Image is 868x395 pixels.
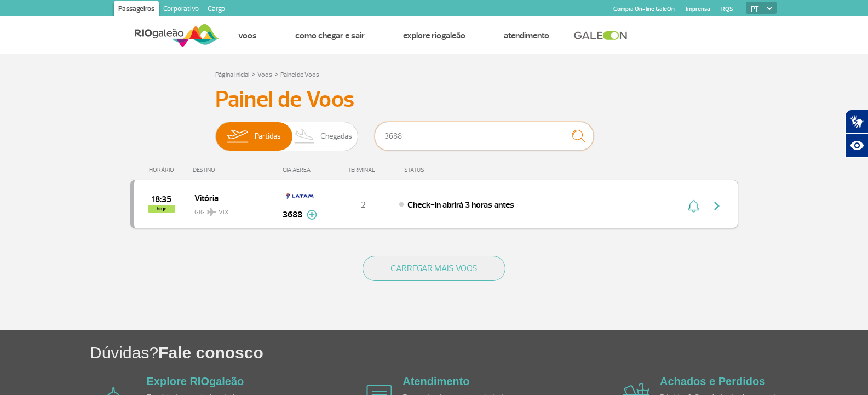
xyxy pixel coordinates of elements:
div: DESTINO [193,167,273,174]
img: slider-desembarque [289,122,321,151]
a: RQS [721,5,733,13]
span: GIG [194,202,265,217]
span: Partidas [255,122,281,151]
a: Atendimento [504,30,549,41]
span: Check-in abrirá 3 horas antes [407,199,514,210]
a: Explore RIOgaleão [147,375,244,387]
a: Cargo [203,1,229,19]
span: Chegadas [320,122,352,151]
button: Abrir recursos assistivos. [845,134,868,158]
a: Passageiros [114,1,159,19]
h1: Dúvidas? [90,341,868,364]
span: 2025-09-26 18:35:00 [152,196,171,203]
a: Achados e Perdidos [660,375,765,387]
button: Abrir tradutor de língua de sinais. [845,110,868,134]
div: HORÁRIO [134,167,193,174]
a: Explore RIOgaleão [403,30,465,41]
div: TERMINAL [327,167,399,174]
img: sino-painel-voo.svg [688,199,699,213]
span: VIX [219,208,229,217]
a: Voos [257,71,272,79]
a: Compra On-line GaleOn [613,5,675,13]
img: slider-embarque [220,122,255,151]
div: CIA AÉREA [273,167,327,174]
span: Vitória [194,191,265,205]
img: seta-direita-painel-voo.svg [710,199,723,213]
a: Painel de Voos [280,71,319,79]
span: 3688 [283,208,302,221]
div: STATUS [399,167,488,174]
button: CARREGAR MAIS VOOS [363,256,505,281]
a: Como chegar e sair [295,30,365,41]
a: > [274,67,278,80]
a: Voos [238,30,257,41]
span: Fale conosco [158,344,263,362]
span: 2 [361,199,366,210]
a: Atendimento [403,375,469,387]
a: > [251,67,255,80]
h3: Painel de Voos [215,86,653,113]
input: Voo, cidade ou cia aérea [375,122,594,151]
a: Corporativo [159,1,203,19]
a: Imprensa [686,5,710,13]
span: hoje [148,205,175,213]
div: Plugin de acessibilidade da Hand Talk. [845,110,868,158]
img: destiny_airplane.svg [207,208,216,216]
img: mais-info-painel-voo.svg [307,210,317,220]
a: Página Inicial [215,71,249,79]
